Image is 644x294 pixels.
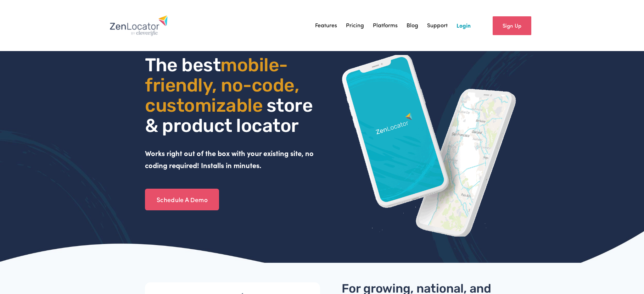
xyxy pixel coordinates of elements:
img: ZenLocator phone mockup gif [342,55,517,237]
img: Zenlocator [110,15,168,36]
a: Login [457,20,471,31]
a: Blog [407,20,418,31]
strong: Works right out of the box with your existing site, no coding required! Installs in minutes. [145,148,315,170]
a: Sign Up [493,16,531,35]
span: mobile- friendly, no-code, customizable [145,54,303,116]
span: store & product locator [145,94,317,137]
a: Features [315,20,337,31]
a: Platforms [373,20,398,31]
a: Pricing [346,20,364,31]
span: The best [145,54,220,76]
a: Support [427,20,448,31]
a: Schedule A Demo [145,189,219,211]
